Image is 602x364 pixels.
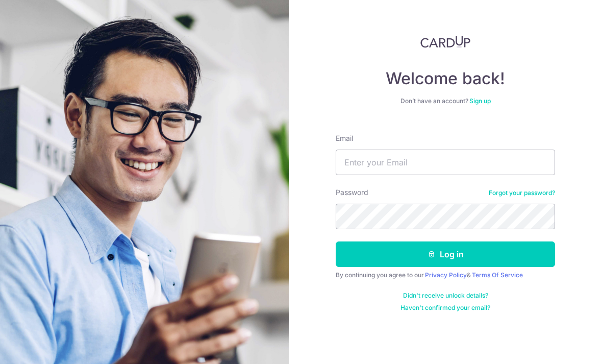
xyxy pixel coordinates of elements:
[336,97,555,105] div: Don’t have an account?
[469,97,491,105] a: Sign up
[336,133,353,143] label: Email
[336,68,555,89] h4: Welcome back!
[420,36,470,48] img: CardUp Logo
[336,150,555,175] input: Enter your Email
[336,271,555,279] div: By continuing you agree to our &
[336,187,368,198] label: Password
[400,304,490,312] a: Haven't confirmed your email?
[489,189,555,197] a: Forgot your password?
[425,271,467,279] a: Privacy Policy
[336,241,555,267] button: Log in
[403,292,488,300] a: Didn't receive unlock details?
[472,271,523,279] a: Terms Of Service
